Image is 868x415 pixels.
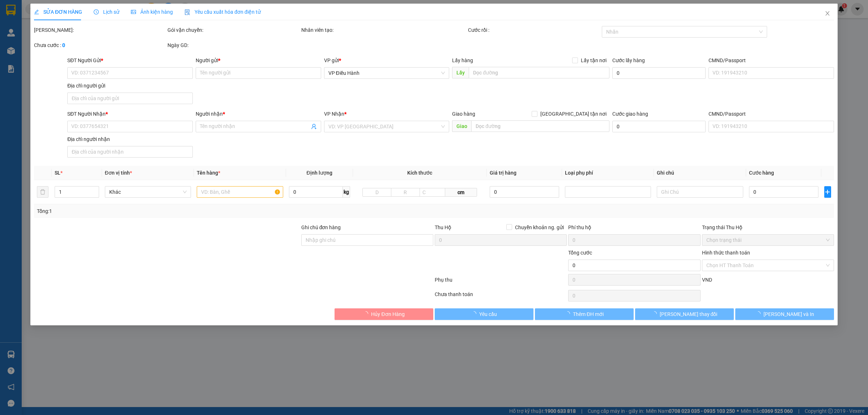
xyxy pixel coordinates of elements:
[452,57,473,63] span: Lấy hàng
[67,135,193,143] div: Địa chỉ người nhận
[652,311,660,316] span: loading
[468,26,600,34] div: Cước rồi :
[763,310,814,318] span: [PERSON_NAME] và In
[471,311,479,316] span: loading
[702,250,750,256] label: Hình thức thanh toán
[37,186,48,198] button: delete
[709,110,834,118] div: CMND/Passport
[67,56,193,64] div: SĐT Người Gửi
[452,120,471,132] span: Giao
[702,223,834,231] div: Trạng thái Thu Hộ
[184,9,190,15] img: icon
[735,308,834,320] button: [PERSON_NAME] và In
[371,310,404,318] span: Hủy Đơn Hàng
[612,111,648,117] label: Cước giao hàng
[131,9,136,14] span: picture
[105,170,132,176] span: Đơn vị tính
[391,188,420,197] input: R
[756,311,763,316] span: loading
[301,224,341,230] label: Ghi chú đơn hàng
[301,234,433,246] input: Ghi chú đơn hàng
[568,250,592,256] span: Tổng cước
[445,188,477,197] span: cm
[660,310,718,318] span: [PERSON_NAME] thay đổi
[825,189,831,195] span: plus
[612,67,706,79] input: Cước lấy hàng
[635,308,734,320] button: [PERSON_NAME] thay đổi
[67,93,193,104] input: Địa chỉ của người gửi
[167,41,299,49] div: Ngày GD:
[109,187,187,197] span: Khác
[324,111,344,117] span: VP Nhận
[420,188,446,197] input: C
[479,310,497,318] span: Yêu cầu
[702,277,712,283] span: VND
[67,110,193,118] div: SĐT Người Nhận
[512,223,567,231] span: Chuyển khoản ng. gửi
[335,308,433,320] button: Hủy Đơn Hàng
[196,110,321,118] div: Người nhận
[537,110,609,118] span: [GEOGRAPHIC_DATA] tận nơi
[469,67,609,78] input: Dọc đường
[535,308,634,320] button: Thêm ĐH mới
[34,9,39,14] span: edit
[568,223,700,234] div: Phí thu hộ
[94,9,119,15] span: Lịch sử
[307,170,332,176] span: Định lượng
[612,57,645,63] label: Cước lấy hàng
[435,308,533,320] button: Yêu cầu
[62,42,65,48] b: 0
[55,170,60,176] span: SL
[67,146,193,158] input: Địa chỉ của người nhận
[37,207,335,215] div: Tổng: 1
[817,4,838,24] button: Close
[34,26,166,34] div: [PERSON_NAME]:
[343,186,350,198] span: kg
[824,186,831,198] button: plus
[197,186,283,198] input: VD: Bàn, Ghế
[612,121,706,132] input: Cước giao hàng
[167,26,299,34] div: Gói vận chuyển:
[94,9,99,14] span: clock-circle
[363,311,371,316] span: loading
[709,56,834,64] div: CMND/Passport
[131,9,173,15] span: Ảnh kiện hàng
[435,224,451,230] span: Thu Hộ
[452,111,475,117] span: Giao hàng
[562,166,654,180] th: Loại phụ phí
[565,311,573,316] span: loading
[471,120,609,132] input: Dọc đường
[301,26,467,34] div: Nhân viên tạo:
[434,276,567,288] div: Phụ thu
[573,310,604,318] span: Thêm ĐH mới
[706,235,830,245] span: Chọn trạng thái
[657,186,743,198] input: Ghi Chú
[34,41,166,49] div: Chưa cước :
[434,290,567,303] div: Chưa thanh toán
[311,124,317,129] span: user-add
[407,170,432,176] span: Kích thước
[749,170,774,176] span: Cước hàng
[825,10,830,16] span: close
[490,170,516,176] span: Giá trị hàng
[654,166,746,180] th: Ghi chú
[196,56,321,64] div: Người gửi
[578,56,609,64] span: Lấy tận nơi
[452,67,469,78] span: Lấy
[328,68,445,78] span: VP Điều Hành
[362,188,391,197] input: D
[34,9,82,15] span: SỬA ĐƠN HÀNG
[184,9,261,15] span: Yêu cầu xuất hóa đơn điện tử
[67,82,193,90] div: Địa chỉ người gửi
[197,170,220,176] span: Tên hàng
[324,56,450,64] div: VP gửi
